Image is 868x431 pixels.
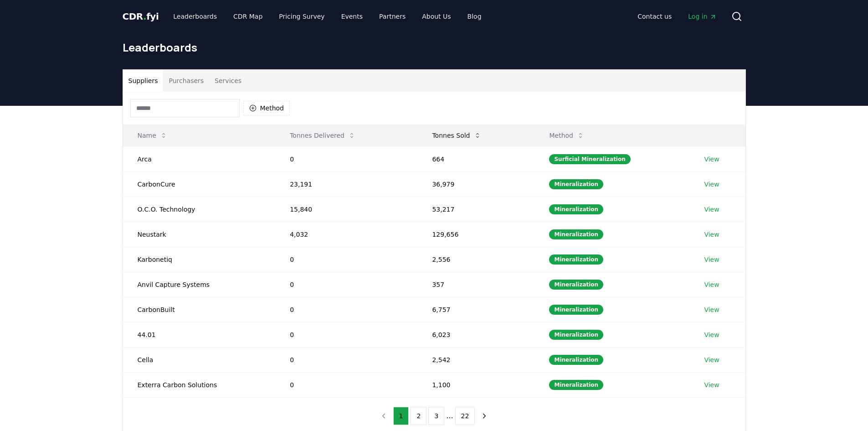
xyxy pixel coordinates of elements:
[417,146,534,171] td: 664
[549,229,603,239] div: Mineralization
[417,372,534,397] td: 1,100
[143,11,146,22] span: .
[415,8,458,25] a: About Us
[704,180,719,189] a: View
[704,230,719,239] a: View
[275,247,417,272] td: 0
[275,372,417,397] td: 0
[549,254,603,265] div: Mineralization
[123,347,276,372] td: Cella
[163,70,209,92] button: Purchasers
[704,155,719,164] a: View
[123,146,276,171] td: Arca
[275,297,417,322] td: 0
[704,205,719,214] a: View
[417,347,534,372] td: 2,542
[417,297,534,322] td: 6,757
[282,126,363,145] button: Tonnes Delivered
[460,8,489,25] a: Blog
[417,247,534,272] td: 2,556
[428,407,444,425] button: 3
[417,322,534,347] td: 6,023
[549,330,603,340] div: Mineralization
[549,280,603,290] div: Mineralization
[275,146,417,171] td: 0
[417,197,534,222] td: 53,217
[549,305,603,315] div: Mineralization
[477,407,492,425] button: next page
[549,179,603,189] div: Mineralization
[123,10,159,23] a: CDR.fyi
[123,272,276,297] td: Anvil Capture Systems
[455,407,475,425] button: 22
[123,247,276,272] td: Karbonetiq
[226,8,270,25] a: CDR Map
[334,8,370,25] a: Events
[417,272,534,297] td: 357
[417,171,534,197] td: 36,979
[549,355,603,365] div: Mineralization
[272,8,332,25] a: Pricing Survey
[549,204,603,214] div: Mineralization
[123,70,164,92] button: Suppliers
[549,380,603,390] div: Mineralization
[166,8,488,25] nav: Main
[704,305,719,314] a: View
[123,297,276,322] td: CarbonBuilt
[123,197,276,222] td: O.C.O. Technology
[630,8,724,25] nav: Main
[688,12,716,21] span: Log in
[123,11,159,22] span: CDR fyi
[425,126,488,145] button: Tonnes Sold
[275,222,417,247] td: 4,032
[411,407,426,425] button: 2
[130,126,175,145] button: Name
[123,322,276,347] td: 44.01
[166,8,224,25] a: Leaderboards
[704,330,719,339] a: View
[209,70,247,92] button: Services
[417,222,534,247] td: 129,656
[123,222,276,247] td: Neustark
[372,8,413,25] a: Partners
[704,255,719,264] a: View
[275,171,417,197] td: 23,191
[704,355,719,364] a: View
[123,40,746,55] h1: Leaderboards
[275,272,417,297] td: 0
[446,410,453,421] li: ...
[275,347,417,372] td: 0
[275,322,417,347] td: 0
[275,197,417,222] td: 15,840
[123,372,276,397] td: Exterra Carbon Solutions
[393,407,409,425] button: 1
[704,380,719,389] a: View
[704,280,719,289] a: View
[681,8,724,25] a: Log in
[542,126,591,145] button: Method
[630,8,679,25] a: Contact us
[549,154,630,164] div: Surficial Mineralization
[123,171,276,197] td: CarbonCure
[243,101,290,115] button: Method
